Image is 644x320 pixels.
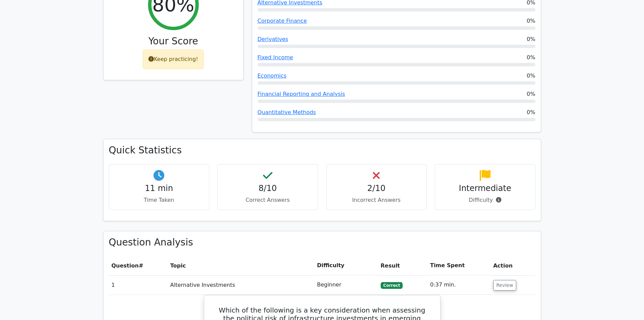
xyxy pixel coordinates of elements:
[427,275,491,295] td: 0:37 min.
[258,18,307,24] a: Corporate Finance
[493,280,516,291] button: Review
[258,109,316,115] a: Quantitative Methods
[109,256,168,275] th: #
[314,256,378,275] th: Difficulty
[527,35,535,43] span: 0%
[258,91,345,97] a: Financial Reporting and Analysis
[168,275,314,295] td: Alternative Investments
[491,256,535,275] th: Action
[527,108,535,116] span: 0%
[527,54,535,62] span: 0%
[527,90,535,98] span: 0%
[143,49,204,69] div: Keep practicing!
[527,72,535,80] span: 0%
[168,256,314,275] th: Topic
[109,145,535,156] h3: Quick Statistics
[115,184,204,193] h4: 11 min
[381,282,403,289] span: Correct
[427,256,491,275] th: Time Spent
[258,36,288,42] a: Derivatives
[378,256,427,275] th: Result
[332,196,421,204] p: Incorrect Answers
[314,275,378,295] td: Beginner
[258,72,287,79] a: Economics
[109,237,535,248] h3: Question Analysis
[440,196,530,204] p: Difficulty
[527,17,535,25] span: 0%
[223,196,312,204] p: Correct Answers
[223,184,312,193] h4: 8/10
[258,54,293,61] a: Fixed Income
[115,196,204,204] p: Time Taken
[112,262,139,269] span: Question
[109,36,238,47] h3: Your Score
[332,184,421,193] h4: 2/10
[109,275,168,295] td: 1
[440,184,530,193] h4: Intermediate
